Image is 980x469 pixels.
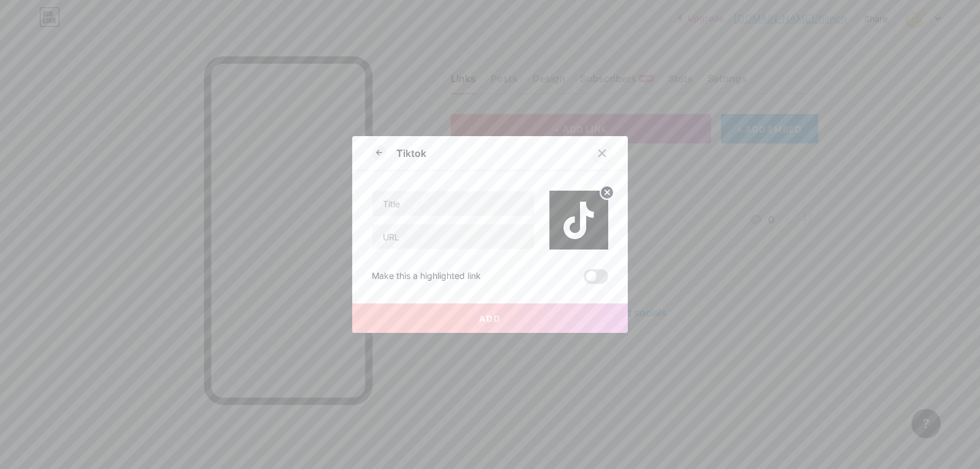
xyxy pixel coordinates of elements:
img: link_thumbnail [549,191,608,250]
input: URL [372,224,534,249]
button: Add [352,303,628,333]
div: Tiktok [396,146,426,161]
span: Add [479,313,501,324]
input: Title [372,191,534,216]
div: Make this a highlighted link [372,269,481,284]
